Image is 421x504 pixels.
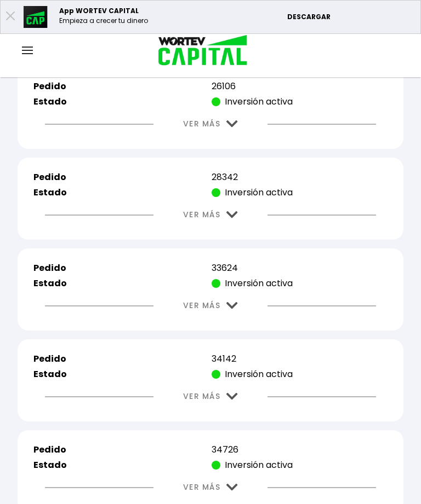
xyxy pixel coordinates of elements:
button: VER MÁS [167,292,254,320]
p: Inversión activa [212,95,388,108]
a: VER MÁS [183,209,220,221]
b: Estado [33,277,67,290]
a: VER MÁS [183,482,220,493]
td: 26106 [211,79,388,94]
a: VER MÁS [183,300,220,311]
button: VER MÁS [167,473,254,501]
img: flecha abajo [226,211,238,218]
p: Inversión activa [212,277,388,290]
img: flecha abajo [226,484,238,491]
a: VER MÁS [183,118,220,130]
p: Empieza a crecer tu dinero [59,16,148,26]
img: flecha abajo [226,302,238,309]
td: 34142 [211,351,388,366]
button: VER MÁS [167,110,254,138]
b: Estado [33,95,67,108]
button: VER MÁS [167,201,254,229]
img: flecha abajo [226,393,238,400]
p: App WORTEV CAPITAL [59,6,148,16]
b: Pedido [33,171,66,184]
p: Inversión activa [212,186,388,199]
img: hamburguer-menu2 [22,47,33,54]
td: 28342 [211,170,388,184]
img: logo_wortev_capital [147,33,252,69]
td: 33624 [211,260,388,275]
p: Inversión activa [212,459,388,472]
img: flecha abajo [226,120,238,128]
p: DESCARGAR [287,12,415,22]
b: Estado [33,368,67,381]
b: Pedido [33,262,66,275]
b: Estado [33,186,67,199]
button: VER MÁS [167,383,254,410]
p: Inversión activa [212,368,388,381]
b: Pedido [33,443,66,456]
b: Pedido [33,352,66,366]
img: appicon [24,6,48,28]
b: Pedido [33,80,66,93]
td: 34726 [211,442,388,457]
a: VER MÁS [183,391,220,402]
b: Estado [33,459,67,472]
